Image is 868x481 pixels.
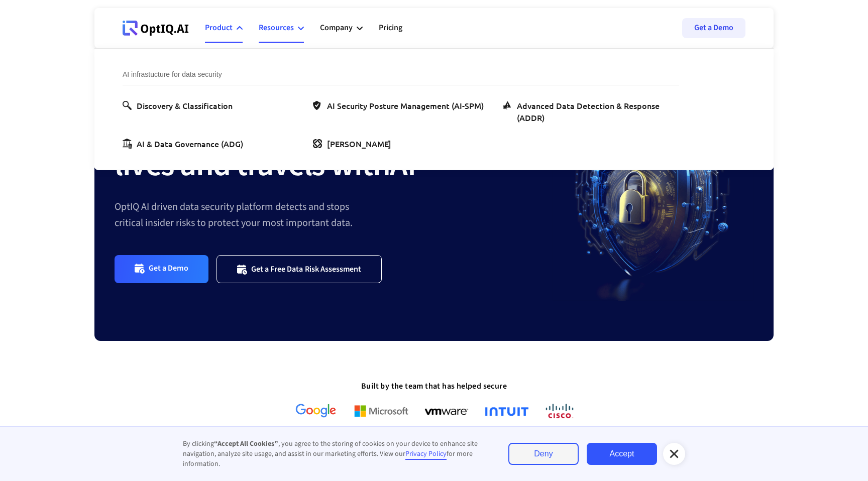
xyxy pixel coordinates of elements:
div: Company [320,21,353,35]
a: AI Security Posture Management (AI-SPM) [313,99,488,111]
div: Discovery & Classification [137,99,233,111]
div: AI Security Posture Management (AI-SPM) [327,99,484,111]
a: Deny [508,443,579,465]
div: Product [205,21,233,35]
strong: Built by the team that has helped secure [361,381,507,392]
a: Advanced Data Detection & Response (ADDR) [503,99,679,124]
a: Get a Demo [115,255,208,283]
a: Get a Free Data Risk Assessment [216,255,382,283]
div: Resources [259,21,294,35]
div: [PERSON_NAME] [327,138,391,150]
a: Pricing [379,13,402,43]
a: Discovery & Classification [123,99,237,111]
div: Advanced Data Detection & Response (ADDR) [517,99,675,124]
div: AI & Data Governance (ADG) [137,138,243,150]
a: Privacy Policy [405,449,447,460]
div: Company [320,13,363,43]
a: Accept [587,443,657,465]
strong: “Accept All Cookies” [214,439,278,449]
a: Webflow Homepage [123,13,189,43]
div: OptIQ AI driven data security platform detects and stops critical insider risks to protect your m... [115,199,553,231]
div: By clicking , you agree to the storing of cookies on your device to enhance site navigation, anal... [183,439,488,469]
div: Get a Demo [149,263,188,275]
a: AI & Data Governance (ADG) [123,138,247,150]
div: Get a Free Data Risk Assessment [251,264,362,274]
nav: Product [94,48,774,170]
div: Resources [259,13,304,43]
div: AI infrastucture for data security [123,69,679,85]
div: Product [205,13,243,43]
a: [PERSON_NAME] [313,138,395,150]
a: Get a Demo [682,18,745,38]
